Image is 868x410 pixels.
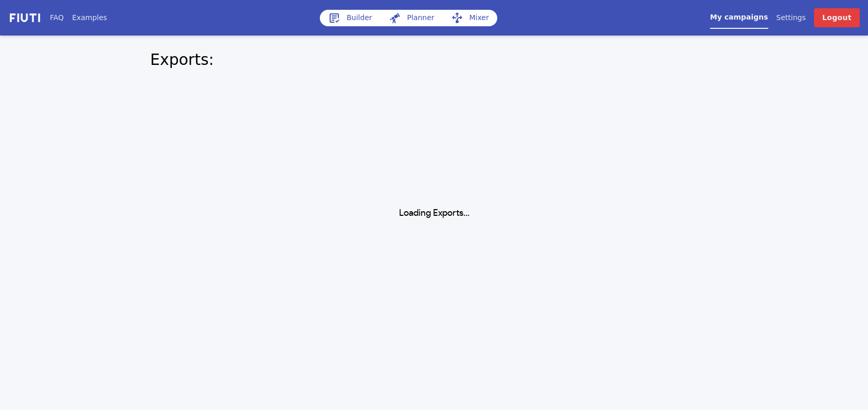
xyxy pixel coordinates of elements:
[138,207,730,220] h1: Loading Exports...
[138,36,730,83] div: Exports:
[814,8,860,27] a: Logout
[320,10,381,26] a: Builder
[50,12,64,23] a: FAQ
[381,10,443,26] a: Planner
[72,12,107,23] a: Examples
[776,12,806,23] a: Settings
[710,12,768,29] a: My campaigns
[8,12,42,24] img: f731f27.png
[443,10,497,26] a: Mixer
